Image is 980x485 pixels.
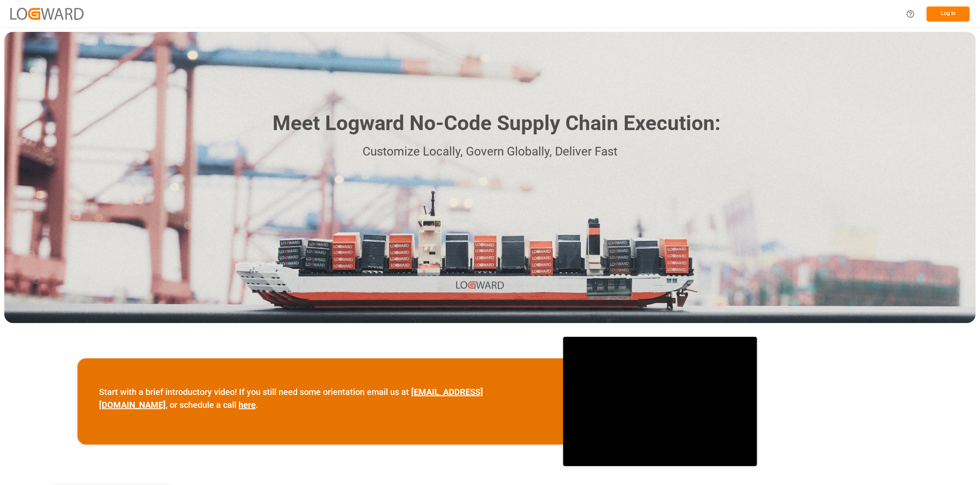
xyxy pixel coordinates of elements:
h1: Meet Logward No-Code Supply Chain Execution: [273,108,720,139]
iframe: video [563,337,757,466]
img: Logward_new_orange.png [10,8,84,19]
button: Log In [927,6,970,22]
a: [EMAIL_ADDRESS][DOMAIN_NAME] [99,387,483,410]
p: Customize Locally, Govern Globally, Deliver Fast [260,142,720,162]
a: here [239,400,256,410]
p: Start with a brief introductory video! If you still need some orientation email us at , or schedu... [99,386,542,411]
button: Help Center [901,4,920,24]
